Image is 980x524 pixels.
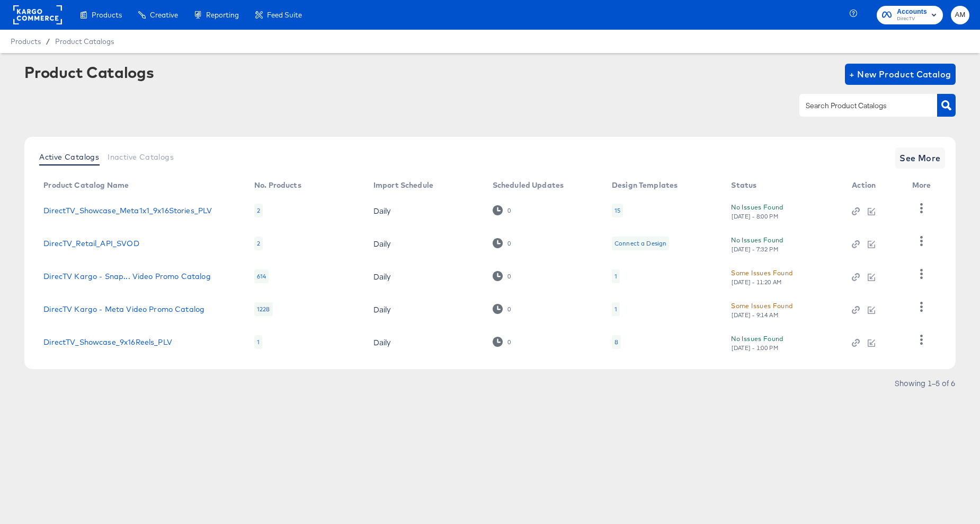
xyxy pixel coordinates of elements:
div: 1 [614,305,617,313]
div: 0 [493,271,511,281]
div: 614 [254,269,269,283]
div: 0 [507,207,511,214]
span: Active Catalogs [39,153,99,161]
button: + New Product Catalog [845,64,956,85]
div: No. Products [254,181,301,189]
span: Reporting [206,11,239,19]
div: 0 [507,338,511,346]
button: AM [951,6,969,24]
div: 1 [254,335,262,349]
div: Import Schedule [373,181,433,189]
div: 0 [507,305,511,313]
span: Products [11,37,41,46]
div: Connect a Design [612,237,669,250]
div: 0 [493,238,511,248]
div: Product Catalog Name [43,181,129,189]
span: See More [899,151,941,165]
a: DirecTV_Retail_API_SVOD [43,239,139,248]
div: 8 [614,338,618,346]
th: More [904,177,944,194]
a: DirecTV Kargo - Meta Video Promo Catalog [43,305,204,313]
a: Product Catalogs [55,37,114,46]
div: 1 [612,302,620,316]
div: 0 [493,304,511,314]
a: DirectTV_Showcase_9x16Reels_PLV [43,338,172,346]
div: Some Issues Found [731,300,792,311]
div: 1228 [254,302,273,316]
div: 1 [612,269,620,283]
th: Action [843,177,903,194]
div: 1 [614,272,617,281]
div: Connect a Design [614,239,666,248]
td: Daily [365,326,484,359]
div: [DATE] - 9:14 AM [731,311,779,319]
div: Showing 1–5 of 6 [894,379,956,387]
div: 15 [614,206,620,215]
div: 0 [493,337,511,347]
div: 8 [612,335,621,349]
span: Feed Suite [267,11,302,19]
div: [DATE] - 11:20 AM [731,278,782,286]
a: DirectTV_Showcase_Meta1x1_9x16Stories_PLV [43,206,212,215]
td: Daily [365,194,484,227]
div: 15 [612,204,623,217]
a: DirecTV Kargo - Snap... Video Promo Catalog [43,272,210,281]
button: Some Issues Found[DATE] - 11:20 AM [731,267,792,286]
div: Product Catalogs [24,64,154,81]
td: Daily [365,293,484,326]
span: Accounts [897,6,927,18]
button: AccountsDirecTV [877,6,943,24]
div: 2 [254,204,263,217]
span: + New Product Catalog [849,67,951,82]
td: Daily [365,260,484,293]
button: Some Issues Found[DATE] - 9:14 AM [731,300,792,319]
div: Some Issues Found [731,267,792,278]
span: Products [92,11,122,19]
th: Status [723,177,843,194]
button: See More [895,147,945,169]
span: Inactive Catalogs [108,153,174,161]
div: 0 [493,205,511,215]
input: Search Product Catalogs [804,100,916,112]
div: 0 [507,273,511,280]
div: 2 [254,237,263,250]
div: 0 [507,240,511,247]
div: Scheduled Updates [493,181,564,189]
span: Creative [150,11,178,19]
td: Daily [365,227,484,260]
span: / [41,37,55,46]
span: DirecTV [897,15,927,23]
div: Design Templates [612,181,678,189]
span: AM [955,9,965,21]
